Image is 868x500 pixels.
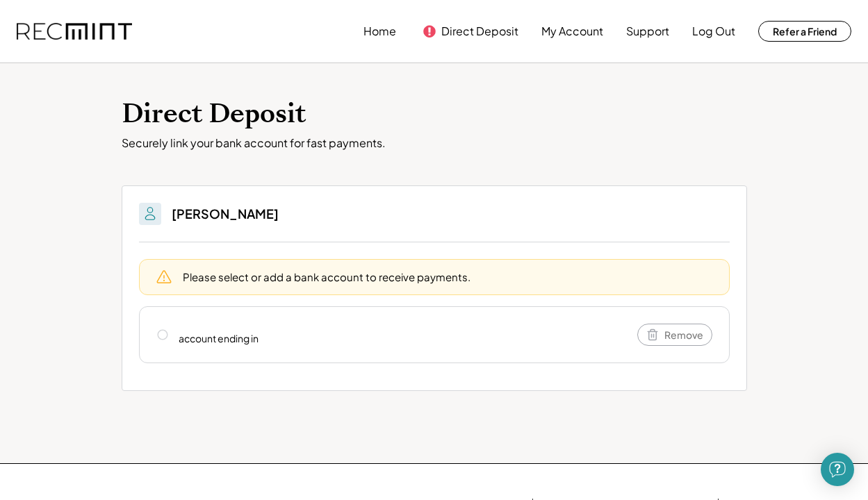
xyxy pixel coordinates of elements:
button: Support [626,17,669,45]
img: recmint-logotype%403x.png [17,23,132,40]
button: Refer a Friend [758,21,851,42]
div: account ending in [179,332,259,346]
div: Open Intercom Messenger [821,453,854,486]
button: Direct Deposit [441,17,518,45]
button: Remove [637,324,712,346]
div: Please select or add a bank account to receive payments. [183,269,470,284]
img: People.svg [142,206,158,222]
button: My Account [541,17,603,45]
button: Log Out [692,17,735,45]
button: Home [363,17,396,45]
h1: Direct Deposit [122,98,747,131]
h3: [PERSON_NAME] [172,206,279,222]
span: Remove [664,330,703,340]
div: Securely link your bank account for fast payments. [122,136,747,151]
